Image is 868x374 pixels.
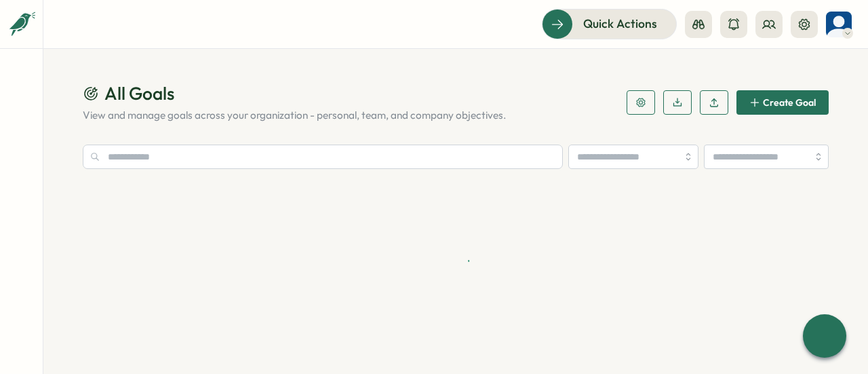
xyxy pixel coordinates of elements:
[104,81,174,105] span: All Goals
[826,12,852,37] img: Hanny Nachshon
[583,15,657,33] span: Quick Actions
[700,90,728,115] button: Upload Goals
[736,90,829,115] button: Create Goal
[542,9,677,39] button: Quick Actions
[663,90,692,115] button: Download Goals
[763,98,816,107] span: Create Goal
[83,108,610,123] p: View and manage goals across your organization - personal, team, and company objectives.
